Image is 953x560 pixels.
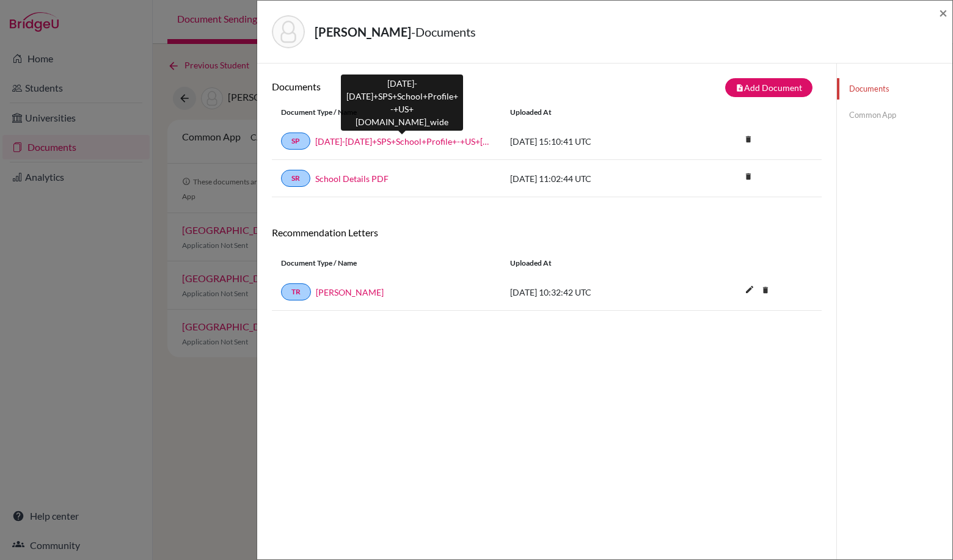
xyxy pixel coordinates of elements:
div: Document Type / Name [272,107,501,118]
i: delete [739,130,758,148]
i: note_add [736,84,744,92]
a: SR [281,170,310,187]
a: [DATE]-[DATE]+SPS+School+Profile+-+US+[DOMAIN_NAME]_wide [315,135,492,148]
a: [PERSON_NAME] [316,286,384,299]
a: delete [756,283,775,299]
i: edit [740,280,759,299]
button: edit [739,282,760,300]
button: note_addAdd Document [725,78,812,97]
span: - Documents [411,24,476,39]
a: delete [739,169,758,186]
div: Uploaded at [501,107,684,118]
a: SP [281,133,310,150]
i: delete [756,281,775,299]
a: Documents [837,78,952,100]
strong: [PERSON_NAME] [315,24,411,39]
div: Document Type / Name [272,258,501,269]
span: [DATE] 10:32:42 UTC [510,287,591,297]
button: Close [939,5,948,20]
div: Uploaded at [501,258,684,269]
div: [DATE] 11:02:44 UTC [501,172,684,185]
i: delete [739,167,758,186]
span: × [939,4,948,21]
a: School Details PDF [315,172,389,185]
a: TR [281,283,311,300]
a: delete [739,132,758,148]
div: [DATE] 15:10:41 UTC [501,135,684,148]
div: [DATE]-[DATE]+SPS+School+Profile+-+US+[DOMAIN_NAME]_wide [341,75,463,131]
h6: Recommendation Letters [272,227,822,238]
h6: Documents [272,81,547,92]
a: Common App [837,104,952,126]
